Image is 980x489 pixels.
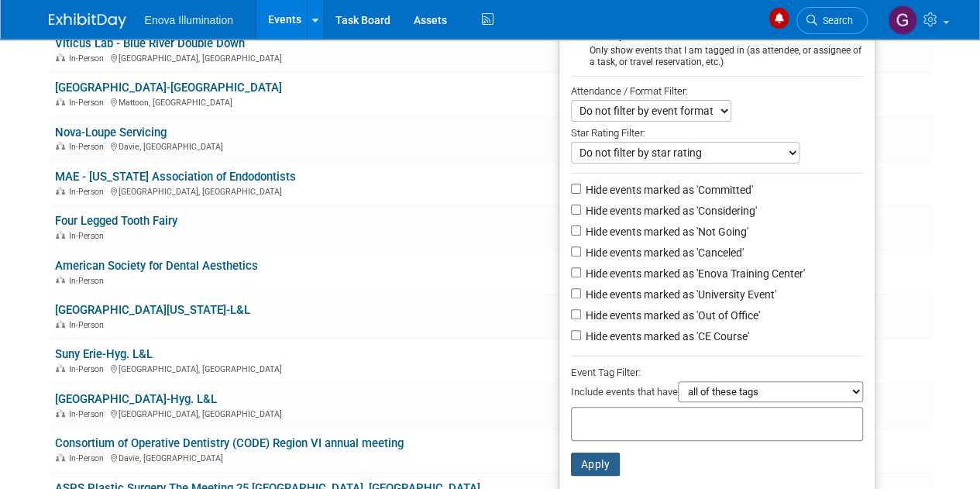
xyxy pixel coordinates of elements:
label: Hide events marked as 'University Event' [583,287,776,302]
div: Mattoon, [GEOGRAPHIC_DATA] [55,95,573,108]
span: In-Person [69,409,108,419]
div: [GEOGRAPHIC_DATA], [GEOGRAPHIC_DATA] [55,362,573,374]
label: Hide events marked as 'Not Going' [583,224,748,239]
img: ExhibitDay [49,13,126,29]
a: Suny Erie-Hyg. L&L [55,347,153,361]
span: In-Person [69,453,108,463]
span: In-Person [69,276,108,286]
a: MAE - [US_STATE] Association of Endodontists [55,170,296,184]
div: Include events that have [571,381,863,407]
div: Davie, [GEOGRAPHIC_DATA] [55,451,573,463]
label: Hide events marked as 'Out of Office' [583,308,760,323]
img: Garrett Alcaraz [888,5,917,35]
img: In-Person Event [56,409,65,417]
span: In-Person [69,320,108,330]
span: In-Person [69,53,108,64]
label: Hide events marked as 'Considering' [583,203,757,219]
div: Attendance / Format Filter: [571,82,863,100]
a: American Society for Dental Aesthetics [55,259,258,273]
a: [GEOGRAPHIC_DATA]-Hyg. L&L [55,392,217,406]
a: [GEOGRAPHIC_DATA][US_STATE]-L&L [55,303,250,317]
label: Hide events marked as 'Enova Training Center' [583,266,805,281]
div: Event Tag Filter: [571,363,863,381]
img: In-Person Event [56,364,65,372]
img: In-Person Event [56,231,65,239]
div: [GEOGRAPHIC_DATA], [GEOGRAPHIC_DATA] [55,407,573,419]
span: In-Person [69,364,108,374]
label: Hide events marked as 'Committed' [583,182,753,198]
div: [GEOGRAPHIC_DATA], [GEOGRAPHIC_DATA] [55,184,573,197]
img: In-Person Event [56,276,65,284]
a: Search [796,7,868,34]
a: Viticus Lab - Blue River Double Down [55,36,245,50]
img: In-Person Event [56,453,65,461]
span: Search [817,15,853,26]
span: In-Person [69,187,108,197]
div: Star Rating Filter: [571,122,863,142]
label: Hide events marked as 'CE Course' [583,329,749,344]
span: In-Person [69,231,108,241]
a: Consortium of Operative Dentistry (CODE) Region VI annual meeting [55,436,404,450]
img: In-Person Event [56,142,65,150]
img: In-Person Event [56,187,65,195]
label: Hide events marked as 'Canceled' [583,245,744,260]
div: Only show events that I am tagged in (as attendee, or assignee of a task, or travel reservation, ... [571,45,863,68]
div: [GEOGRAPHIC_DATA], [GEOGRAPHIC_DATA] [55,51,573,64]
button: Apply [571,453,621,476]
img: In-Person Event [56,320,65,328]
img: In-Person Event [56,53,65,61]
a: Nova-Loupe Servicing [55,126,167,139]
img: In-Person Event [56,98,65,105]
span: In-Person [69,142,108,152]
span: In-Person [69,98,108,108]
div: Davie, [GEOGRAPHIC_DATA] [55,139,573,152]
span: Enova Illumination [145,14,233,26]
a: [GEOGRAPHIC_DATA]-[GEOGRAPHIC_DATA] [55,81,282,95]
a: Four Legged Tooth Fairy [55,214,177,228]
